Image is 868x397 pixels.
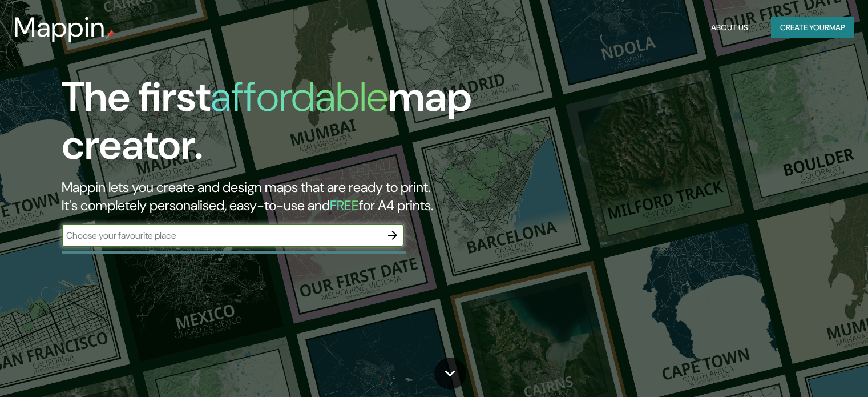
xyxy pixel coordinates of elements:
button: About Us [706,17,753,38]
h2: Mappin lets you create and design maps that are ready to print. It's completely personalised, eas... [62,178,496,215]
h5: FREE [330,197,359,214]
iframe: Help widget launcher [766,352,855,384]
img: mappin-pin [106,30,115,39]
input: Choose your favourite place [62,229,381,242]
h3: Mappin [14,11,106,43]
button: Create yourmap [771,17,854,38]
h1: affordable [211,70,388,123]
h1: The first map creator. [62,73,496,178]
